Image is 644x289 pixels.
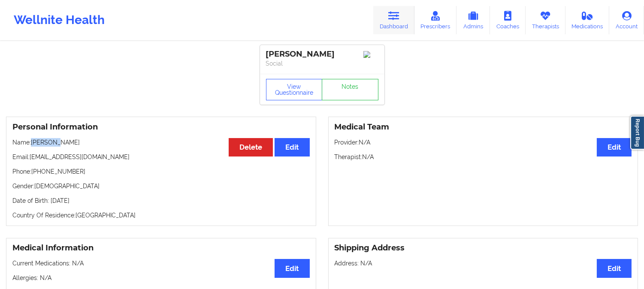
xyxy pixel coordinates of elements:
[335,122,632,132] h3: Medical Team
[12,196,310,205] p: Date of Birth: [DATE]
[373,6,414,34] a: Dashboard
[275,259,309,277] button: Edit
[12,182,310,190] p: Gender: [DEMOGRAPHIC_DATA]
[266,79,323,100] button: View Questionnaire
[12,153,310,161] p: Email: [EMAIL_ADDRESS][DOMAIN_NAME]
[630,116,644,150] a: Report Bug
[12,122,310,132] h3: Personal Information
[12,274,310,282] p: Allergies: N/A
[414,6,457,34] a: Prescribers
[229,138,273,157] button: Delete
[335,138,632,147] p: Provider: N/A
[457,6,490,34] a: Admins
[597,259,632,277] button: Edit
[363,51,378,58] img: Image%2Fplaceholer-image.png
[12,167,310,176] p: Phone: [PHONE_NUMBER]
[12,259,310,268] p: Current Medications: N/A
[266,49,378,59] div: [PERSON_NAME]
[266,59,378,68] p: Social
[335,243,632,253] h3: Shipping Address
[335,153,632,161] p: Therapist: N/A
[12,243,310,253] h3: Medical Information
[275,138,309,157] button: Edit
[597,138,632,157] button: Edit
[12,211,310,220] p: Country Of Residence: [GEOGRAPHIC_DATA]
[490,6,526,34] a: Coaches
[335,259,632,268] p: Address: N/A
[609,6,644,34] a: Account
[322,79,378,100] a: Notes
[526,6,565,34] a: Therapists
[12,138,310,147] p: Name: [PERSON_NAME]
[565,6,610,34] a: Medications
